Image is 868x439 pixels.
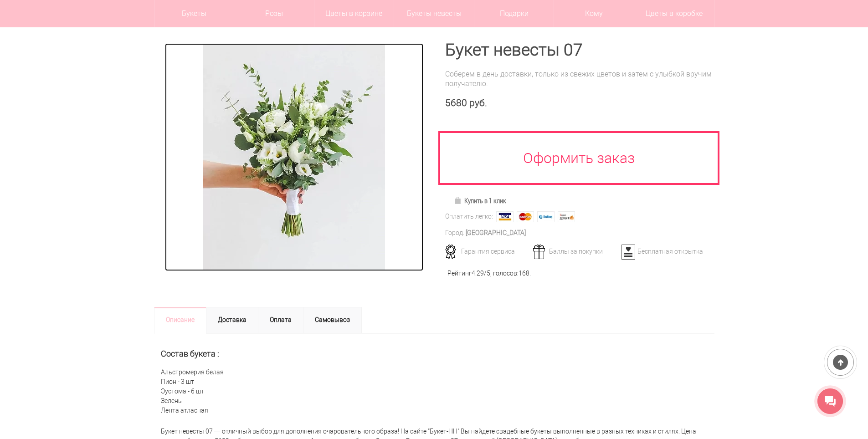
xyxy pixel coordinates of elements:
[442,247,532,255] div: Гарантия сервиса
[558,211,575,222] img: Яндекс Деньги
[445,97,714,109] div: 5680 руб.
[445,228,464,238] div: Город:
[519,270,529,277] span: 168
[165,43,423,271] a: Увеличить
[530,247,620,255] div: Баллы за покупки
[303,307,362,333] a: Самовывоз
[496,211,514,222] img: Visa
[445,69,714,88] div: Соберем в день доставки, только из свежих цветов и затем с улыбкой вручим получателю.
[618,247,708,255] div: Бесплатная открытка
[438,131,720,185] a: Оформить заказ
[161,349,708,358] h2: Состав букета :
[154,333,714,422] div: Альстромерия белая Пион - 3 шт Эустома - 6 шт Зелень Лента атласная
[447,269,531,278] div: Рейтинг /5, голосов: .
[517,211,534,222] img: MasterCard
[154,307,206,333] a: Описание
[445,212,493,221] div: Оплатить легко:
[258,307,303,333] a: Оплата
[206,307,258,333] a: Доставка
[445,42,714,58] h1: Букет невесты 07
[454,197,464,204] img: Купить в 1 клик
[203,43,385,271] img: Букет невесты 07
[537,211,555,222] img: Webmoney
[472,270,484,277] span: 4.29
[450,194,510,207] a: Купить в 1 клик
[466,228,526,238] div: [GEOGRAPHIC_DATA]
